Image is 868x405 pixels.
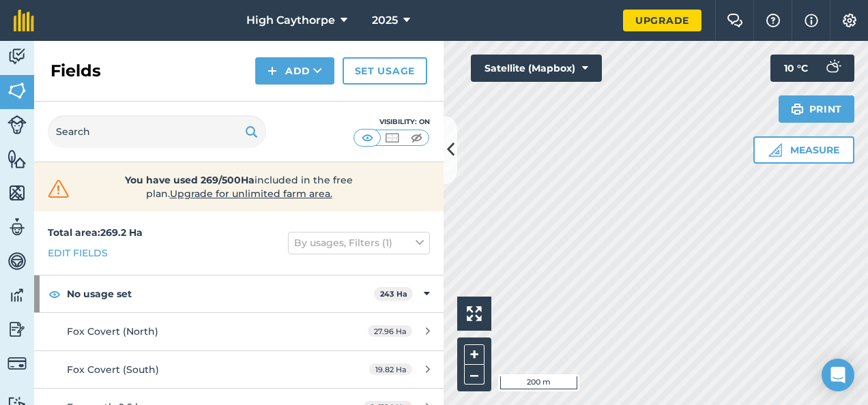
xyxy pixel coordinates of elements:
[267,63,277,79] img: svg+xml;base64,PHN2ZyB4bWxucz0iaHR0cDovL3d3dy53My5vcmcvMjAwMC9zdmciIHdpZHRoPSIxNCIgaGVpZ2h0PSIyNC...
[819,55,846,82] img: svg+xml;base64,PD94bWwgdmVyc2lvbj0iMS4wIiBlbmNvZGluZz0idXRmLTgiPz4KPCEtLSBHZW5lcmF0b3I6IEFkb2JlIE...
[768,143,782,157] img: Ruler icon
[353,117,430,127] div: Visibility: On
[8,149,27,169] img: svg+xml;base64,PHN2ZyB4bWxucz0iaHR0cDovL3d3dy53My5vcmcvMjAwMC9zdmciIHdpZHRoPSI1NiIgaGVpZ2h0PSI2MC...
[288,232,430,254] button: By usages, Filters (1)
[170,187,332,200] span: Upgrade for unlimited farm area.
[255,57,334,85] button: Add
[471,55,602,82] button: Satellite (Mapbox)
[791,101,804,117] img: svg+xml;base64,PHN2ZyB4bWxucz0iaHR0cDovL3d3dy53My5vcmcvMjAwMC9zdmciIHdpZHRoPSIxOSIgaGVpZ2h0PSIyNC...
[8,285,27,305] img: svg+xml;base64,PD94bWwgdmVyc2lvbj0iMS4wIiBlbmNvZGluZz0idXRmLTgiPz4KPCEtLSBHZW5lcmF0b3I6IEFkb2JlIE...
[753,136,854,164] button: Measure
[784,55,808,82] span: 10 ° C
[67,325,158,337] span: Fox Covert (North)
[8,46,27,67] img: svg+xml;base64,PD94bWwgdmVyc2lvbj0iMS4wIiBlbmNvZGluZz0idXRmLTgiPz4KPCEtLSBHZW5lcmF0b3I6IEFkb2JlIE...
[779,95,855,123] button: Print
[368,325,412,337] span: 27.96 Ha
[34,351,444,388] a: Fox Covert (South)19.82 Ha
[408,131,425,145] img: svg+xml;base64,PHN2ZyB4bWxucz0iaHR0cDovL3d3dy53My5vcmcvMjAwMC9zdmciIHdpZHRoPSI1MCIgaGVpZ2h0PSI0MC...
[805,12,818,29] img: svg+xml;base64,PHN2ZyB4bWxucz0iaHR0cDovL3d3dy53My5vcmcvMjAwMC9zdmciIHdpZHRoPSIxNyIgaGVpZ2h0PSIxNy...
[765,14,781,27] img: A question mark icon
[359,131,376,145] img: svg+xml;base64,PHN2ZyB4bWxucz0iaHR0cDovL3d3dy53My5vcmcvMjAwMC9zdmciIHdpZHRoPSI1MCIgaGVpZ2h0PSI0MC...
[369,363,412,375] span: 19.82 Ha
[45,173,433,200] a: You have used 269/500Haincluded in the free plan.Upgrade for unlimited farm area.
[48,245,108,260] a: Edit fields
[45,179,72,199] img: svg+xml;base64,PHN2ZyB4bWxucz0iaHR0cDovL3d3dy53My5vcmcvMjAwMC9zdmciIHdpZHRoPSIzMiIgaGVpZ2h0PSIzMC...
[125,174,255,186] strong: You have used 269/500Ha
[372,12,398,29] span: 2025
[380,289,407,299] strong: 243 Ha
[770,55,854,82] button: 10 °C
[67,275,374,312] strong: No usage set
[93,173,384,200] span: included in the free plan .
[841,14,858,27] img: A cog icon
[727,14,743,27] img: Two speech bubbles overlapping with the left bubble in the forefront
[246,12,335,29] span: High Caythorpe
[48,226,143,239] strong: Total area : 269.2 Ha
[48,286,61,302] img: svg+xml;base64,PHN2ZyB4bWxucz0iaHR0cDovL3d3dy53My5vcmcvMjAwMC9zdmciIHdpZHRoPSIxOCIgaGVpZ2h0PSIyNC...
[822,359,854,391] div: Open Intercom Messenger
[464,344,484,365] button: +
[14,10,34,31] img: fieldmargin Logo
[8,319,27,340] img: svg+xml;base64,PD94bWwgdmVyc2lvbj0iMS4wIiBlbmNvZGluZz0idXRmLTgiPz4KPCEtLSBHZW5lcmF0b3I6IEFkb2JlIE...
[245,123,258,140] img: svg+xml;base64,PHN2ZyB4bWxucz0iaHR0cDovL3d3dy53My5vcmcvMjAwMC9zdmciIHdpZHRoPSIxOSIgaGVpZ2h0PSIyNC...
[67,363,159,376] span: Fox Covert (South)
[8,115,27,134] img: svg+xml;base64,PD94bWwgdmVyc2lvbj0iMS4wIiBlbmNvZGluZz0idXRmLTgiPz4KPCEtLSBHZW5lcmF0b3I6IEFkb2JlIE...
[8,217,27,237] img: svg+xml;base64,PD94bWwgdmVyc2lvbj0iMS4wIiBlbmNvZGluZz0idXRmLTgiPz4KPCEtLSBHZW5lcmF0b3I6IEFkb2JlIE...
[8,80,27,101] img: svg+xml;base64,PHN2ZyB4bWxucz0iaHR0cDovL3d3dy53My5vcmcvMjAwMC9zdmciIHdpZHRoPSI1NiIgaGVpZ2h0PSI2MC...
[623,10,701,31] a: Upgrade
[8,183,27,203] img: svg+xml;base64,PHN2ZyB4bWxucz0iaHR0cDovL3d3dy53My5vcmcvMjAwMC9zdmciIHdpZHRoPSI1NiIgaGVpZ2h0PSI2MC...
[48,115,266,148] input: Search
[343,57,427,85] a: Set usage
[34,313,444,350] a: Fox Covert (North)27.96 Ha
[8,251,27,271] img: svg+xml;base64,PD94bWwgdmVyc2lvbj0iMS4wIiBlbmNvZGluZz0idXRmLTgiPz4KPCEtLSBHZW5lcmF0b3I6IEFkb2JlIE...
[467,306,482,321] img: Four arrows, one pointing top left, one top right, one bottom right and the last bottom left
[8,354,27,373] img: svg+xml;base64,PD94bWwgdmVyc2lvbj0iMS4wIiBlbmNvZGluZz0idXRmLTgiPz4KPCEtLSBHZW5lcmF0b3I6IEFkb2JlIE...
[34,275,444,312] div: No usage set243 Ha
[50,60,101,82] h2: Fields
[384,131,401,145] img: svg+xml;base64,PHN2ZyB4bWxucz0iaHR0cDovL3d3dy53My5vcmcvMjAwMC9zdmciIHdpZHRoPSI1MCIgaGVpZ2h0PSI0MC...
[464,365,484,385] button: –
